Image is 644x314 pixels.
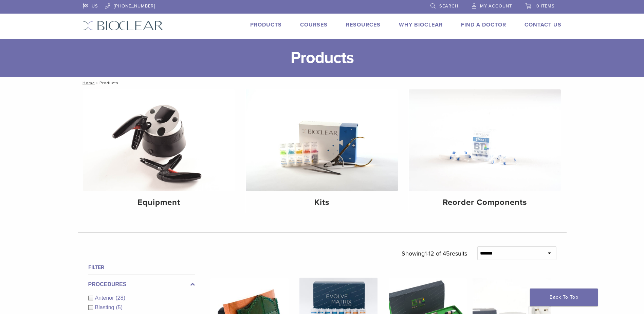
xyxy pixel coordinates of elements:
a: Products [250,21,282,28]
img: Bioclear [83,21,163,31]
h4: Equipment [89,196,230,209]
span: 1-12 of 45 [425,250,450,257]
span: Search [439,3,458,9]
span: 0 items [536,3,555,9]
span: My Account [480,3,512,9]
span: Blasting [95,304,116,310]
label: Procedures [88,280,195,289]
h4: Filter [88,263,195,272]
span: Anterior [95,295,116,301]
a: Equipment [83,89,235,213]
a: Kits [246,89,398,213]
a: Home [80,81,95,85]
h4: Kits [251,196,392,209]
a: Reorder Components [409,89,561,213]
span: (28) [116,295,125,301]
img: Equipment [83,89,235,191]
span: / [95,81,99,85]
img: Kits [246,89,398,191]
a: Courses [300,21,328,28]
a: Resources [346,21,381,28]
a: Back To Top [530,289,598,306]
nav: Products [78,77,567,89]
a: Contact Us [525,21,562,28]
h4: Reorder Components [414,196,555,209]
a: Why Bioclear [399,21,443,28]
span: (5) [116,304,123,310]
a: Find A Doctor [461,21,506,28]
img: Reorder Components [409,89,561,191]
p: Showing results [402,246,467,261]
